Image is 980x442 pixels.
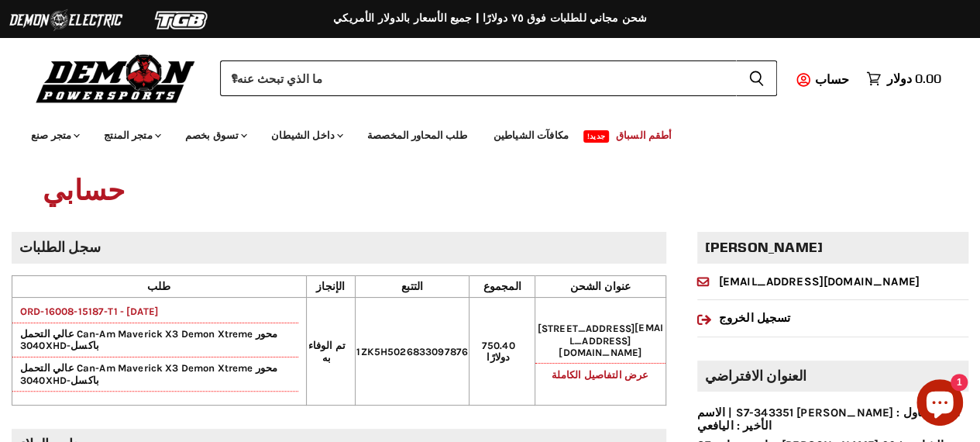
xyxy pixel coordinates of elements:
font: [PERSON_NAME] [705,238,823,256]
font: متجر المنتج [104,129,152,142]
form: منتج [220,60,777,96]
a: تسوق بخصم [174,119,256,151]
font: جديد! [587,132,605,141]
font: تسجيل الخروج [719,311,791,325]
img: شعار TGB 2 [124,5,240,35]
a: مكافآت الشياطين [482,119,580,151]
font: طلب [147,280,170,293]
a: [EMAIL_ADDRESS][DOMAIN_NAME] [697,275,920,288]
font: باكسل-3040XHD [20,340,99,351]
font: حسابي [43,172,126,208]
a: حساب [807,72,858,86]
font: تم الوفاء به [308,340,346,364]
font: داخل الشيطان [271,129,335,142]
font: باكسل-3040XHD [20,375,99,386]
font: الإنجاز [316,280,345,293]
font: التتبع [401,280,423,293]
ul: القائمة الرئيسية [19,113,937,151]
font: أطقم السباق [616,129,672,142]
font: 750.40 دولارًا [482,340,515,363]
a: متجر صنع [19,119,89,151]
font: [EMAIL_ADDRESS][DOMAIN_NAME] [719,275,920,288]
font: ORD-16008-15187-T1 - [DATE] [20,306,158,317]
font: محور Can-Am Maverick X3 Demon Xtreme عالي التحمل [20,328,277,340]
a: تسجيل الخروج [697,311,791,325]
font: 1ZK5H5026833097876 [356,346,468,357]
font: عنوان الشحن [569,280,631,293]
a: عرض التفاصيل الكاملة [552,369,648,381]
button: يبحث [736,60,777,96]
img: ديمون باور سبورتس [31,50,201,105]
font: مكافآت الشياطين [493,129,569,142]
font: العنوان الافتراضي [705,367,807,385]
font: حساب [814,71,849,87]
a: داخل الشيطان [260,119,352,151]
font: المجموع [483,280,521,293]
input: When autocomplete results are available use up and down arrows to review and enter to select [220,60,736,96]
a: 0.00 دولار [858,67,949,90]
a: متجر المنتج [92,119,170,151]
font: محور Can-Am Maverick X3 Demon Xtreme عالي التحمل [20,362,277,374]
img: شعار شيطان كهربائي 2 [8,5,124,35]
font: سجل الطلبات [19,238,101,256]
font: تسوق بخصم [185,129,239,142]
font: متجر صنع [31,129,71,142]
font: [EMAIL_ADDRESS][DOMAIN_NAME] [559,322,663,358]
a: طلب المحاور المخصصة [356,119,479,151]
font: شحن مجاني للطلبات فوق ٧٥ دولارًا | جميع الأسعار بالدولار الأمريكي [333,12,647,25]
font: [STREET_ADDRESS] [538,323,634,335]
a: أطقم السباق [604,119,683,151]
a: ORD-16008-15187-T1 - [DATE] [12,306,158,317]
inbox-online-store-chat: دردشة متجر Shopify عبر الإنترنت [912,379,968,430]
font: 0.00 دولار [887,71,941,86]
font: الاسم الأول : S7-343351 [PERSON_NAME] | الاسم الأخير : اليافعي [697,406,960,433]
font: طلب المحاور المخصصة [367,129,467,142]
